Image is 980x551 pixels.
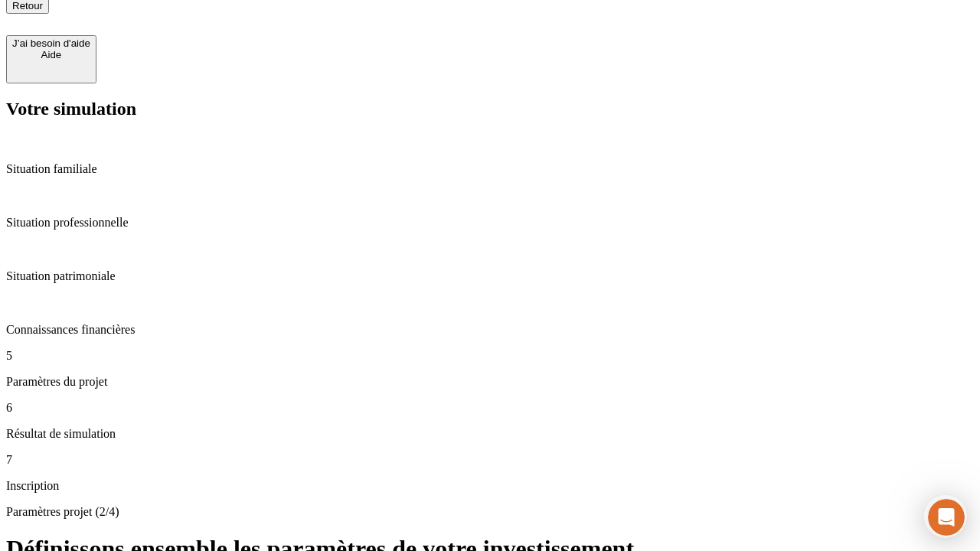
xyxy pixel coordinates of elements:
[6,427,974,441] p: Résultat de simulation
[6,216,974,230] p: Situation professionnelle
[6,269,974,283] p: Situation patrimoniale
[6,505,974,519] p: Paramètres projet (2/4)
[6,349,974,363] p: 5
[6,453,974,467] p: 7
[6,323,974,337] p: Connaissances financières
[6,35,96,83] button: J’ai besoin d'aideAide
[924,495,967,538] iframe: Intercom live chat discovery launcher
[12,37,90,49] div: J’ai besoin d'aide
[6,375,974,389] p: Paramètres du projet
[928,499,965,536] iframe: Intercom live chat
[6,162,974,176] p: Situation familiale
[6,479,974,493] p: Inscription
[6,401,974,415] p: 6
[6,99,974,119] h2: Votre simulation
[12,49,90,60] div: Aide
